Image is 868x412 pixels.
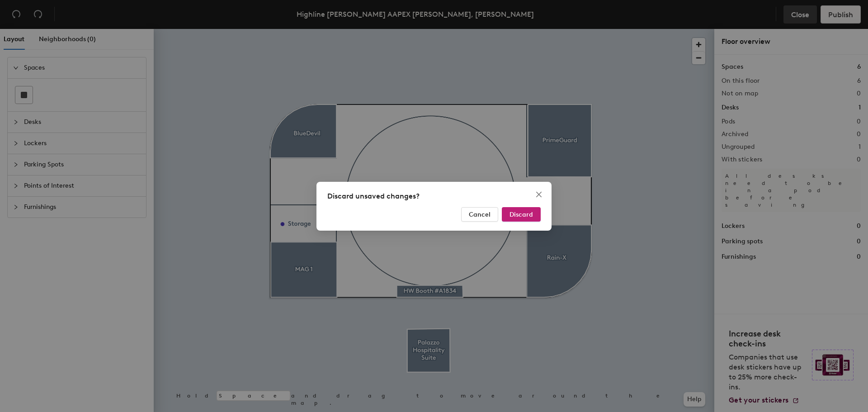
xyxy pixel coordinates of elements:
span: close [535,191,542,198]
button: Discard [502,207,541,222]
div: Discard unsaved changes? [327,191,541,202]
span: Cancel [469,210,491,218]
span: Discard [509,210,533,218]
button: Cancel [461,207,498,222]
span: Close [532,191,546,198]
button: Close [532,187,546,202]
